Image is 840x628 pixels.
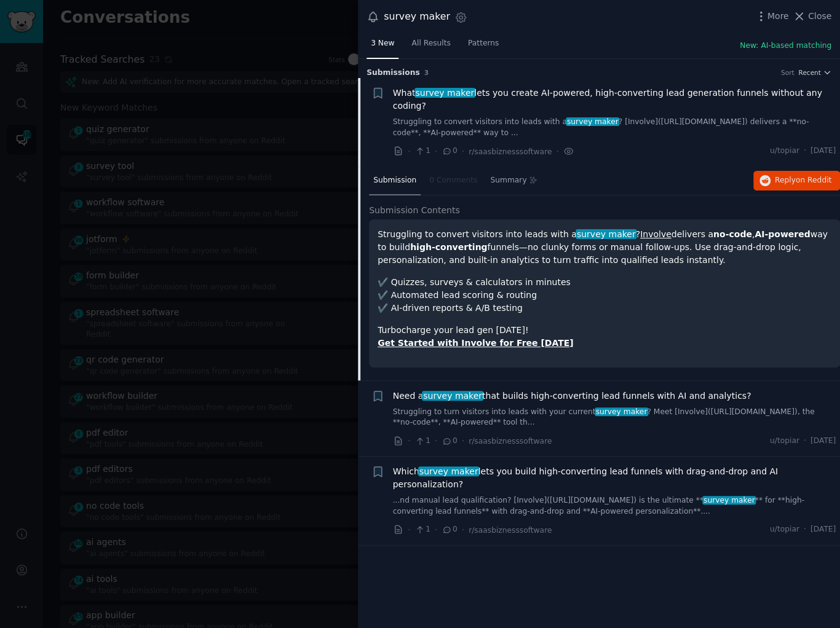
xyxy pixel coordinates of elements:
[378,324,831,350] p: Turbocharge your lead gen [DATE]!
[422,391,483,401] span: survey maker
[468,38,499,49] span: Patterns
[566,117,619,126] span: survey maker
[462,145,464,158] span: ·
[411,38,450,49] span: All Results
[367,68,420,79] span: Submission s
[798,68,831,77] button: Recent
[810,436,836,447] span: [DATE]
[442,436,457,447] span: 0
[469,526,552,535] span: r/saasbiznesssoftware
[796,176,831,184] span: on Reddit
[393,465,836,491] span: Which lets you build high-converting lead funnels with drag-and-drop and AI personalization?
[469,147,552,156] span: r/saasbiznesssoftware
[469,437,552,445] span: r/saasbiznesssoftware
[490,175,526,186] span: Summary
[378,276,831,315] p: ✔️ Quizzes, surveys & calculators in minutes ✔️ Automated lead scoring & routing ✔️ AI-driven rep...
[414,436,430,447] span: 1
[775,175,831,186] span: Reply
[556,145,558,158] span: ·
[378,228,831,267] p: Struggling to convert visitors into leads with a ? delivers a , way to build funnels—no clunky fo...
[418,466,479,476] span: survey maker
[595,407,648,416] span: survey maker
[393,87,836,112] span: What lets you create AI-powered, high-converting lead generation funnels without any coding?
[393,390,751,402] span: Need a that builds high-converting lead funnels with AI and analytics?
[462,524,464,536] span: ·
[442,146,457,157] span: 0
[770,146,799,157] span: u/topiar
[407,34,454,59] a: All Results
[393,465,836,491] a: Whichsurvey makerlets you build high-converting lead funnels with drag-and-drop and AI personaliz...
[371,38,394,49] span: 3 New
[781,68,794,77] div: Sort
[640,229,672,239] a: Involve
[393,495,836,517] a: ...nd manual lead qualification? [Involve]([URL][DOMAIN_NAME]) is the ultimate **survey maker** f...
[755,10,789,23] button: More
[702,496,756,504] span: survey maker
[740,41,831,52] button: New: AI-based matching
[393,390,751,402] a: Need asurvey makerthat builds high-converting lead funnels with AI and analytics?
[810,146,836,157] span: [DATE]
[804,436,806,447] span: ·
[810,524,836,535] span: [DATE]
[435,434,437,447] span: ·
[408,434,410,447] span: ·
[808,10,831,23] span: Close
[408,524,410,536] span: ·
[804,146,806,157] span: ·
[373,175,416,186] span: Submission
[393,117,836,138] a: Struggling to convert visitors into leads with asurvey maker? [Involve]([URL][DOMAIN_NAME]) deliv...
[753,171,840,190] button: Replyon Reddit
[384,9,450,25] div: survey maker
[410,242,487,252] strong: high-converting
[378,338,573,348] a: Get Started with Involve for Free [DATE]
[793,10,831,23] button: Close
[713,229,752,239] strong: no-code
[414,88,475,98] span: survey maker
[393,407,836,428] a: Struggling to turn visitors into leads with your currentsurvey maker? Meet [Involve]([URL][DOMAIN...
[367,34,398,59] a: 3 New
[435,524,437,536] span: ·
[435,145,437,158] span: ·
[770,436,799,447] span: u/topiar
[798,68,820,77] span: Recent
[770,524,799,535] span: u/topiar
[576,229,636,239] span: survey maker
[369,204,460,217] span: Submission Contents
[464,34,503,59] a: Patterns
[408,145,410,158] span: ·
[424,69,429,76] span: 3
[414,146,430,157] span: 1
[462,434,464,447] span: ·
[414,524,430,535] span: 1
[804,524,806,535] span: ·
[767,10,789,23] span: More
[755,229,810,239] strong: AI-powered
[442,524,457,535] span: 0
[393,87,836,112] a: Whatsurvey makerlets you create AI-powered, high-converting lead generation funnels without any c...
